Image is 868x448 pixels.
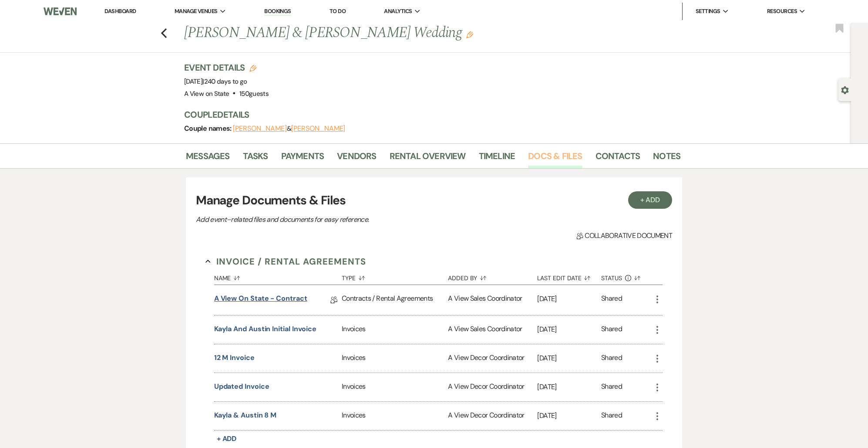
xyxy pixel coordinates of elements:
[184,109,672,121] h3: Couple Details
[214,324,316,334] button: Kayla and Austin Initial Invoice
[448,402,537,430] div: A View Decor Coordinator
[175,7,218,16] span: Manage Venues
[448,373,537,401] div: A View Decor Coordinator
[696,7,720,16] span: Settings
[337,149,376,168] a: Vendors
[767,7,797,16] span: Resources
[214,381,269,392] button: Updated invoice
[342,402,448,430] div: Invoices
[653,149,680,168] a: Notes
[214,410,277,421] button: Kayla & Austin 8 M
[291,125,345,132] button: [PERSON_NAME]
[44,2,77,20] img: Weven Logo
[196,214,501,225] p: Add event–related files and documents for easy reference.
[537,293,601,305] p: [DATE]
[390,149,466,168] a: Rental Overview
[528,149,582,168] a: Docs & Files
[184,124,233,133] span: Couple names:
[184,61,269,74] h3: Event Details
[330,7,346,15] a: To Do
[448,344,537,373] div: A View Decor Coordinator
[601,353,622,364] div: Shared
[214,293,307,307] a: A View on State - Contract
[204,77,247,86] span: 240 days to go
[202,77,247,86] span: |
[601,324,622,336] div: Shared
[342,268,448,285] button: Type
[264,7,291,16] a: Bookings
[537,324,601,335] p: [DATE]
[601,410,622,422] div: Shared
[233,124,345,133] span: &
[384,7,412,16] span: Analytics
[196,191,672,210] h3: Manage Documents & Files
[214,268,342,285] button: Name
[628,191,673,209] button: + Add
[342,373,448,401] div: Invoices
[214,353,255,363] button: 12 M Invoice
[595,149,640,168] a: Contacts
[601,275,622,281] span: Status
[601,293,622,307] div: Shared
[342,316,448,344] div: Invoices
[537,410,601,421] p: [DATE]
[342,344,448,373] div: Invoices
[184,23,574,44] h1: [PERSON_NAME] & [PERSON_NAME] Wedding
[601,381,622,393] div: Shared
[537,381,601,393] p: [DATE]
[281,149,324,168] a: Payments
[205,255,366,268] button: Invoice / Rental Agreements
[214,433,239,445] button: + Add
[448,268,537,285] button: Added By
[233,125,287,132] button: [PERSON_NAME]
[601,268,652,285] button: Status
[239,89,269,98] span: 150 guests
[243,149,268,168] a: Tasks
[841,85,849,94] button: Open lead details
[448,316,537,344] div: A View Sales Coordinator
[576,231,672,241] span: Collaborative document
[184,77,247,86] span: [DATE]
[342,285,448,315] div: Contracts / Rental Agreements
[448,285,537,315] div: A View Sales Coordinator
[104,7,136,15] a: Dashboard
[186,149,230,168] a: Messages
[217,434,237,443] span: + Add
[537,268,601,285] button: Last Edit Date
[466,31,473,38] button: Edit
[537,353,601,364] p: [DATE]
[184,89,229,98] span: A View on State
[479,149,515,168] a: Timeline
